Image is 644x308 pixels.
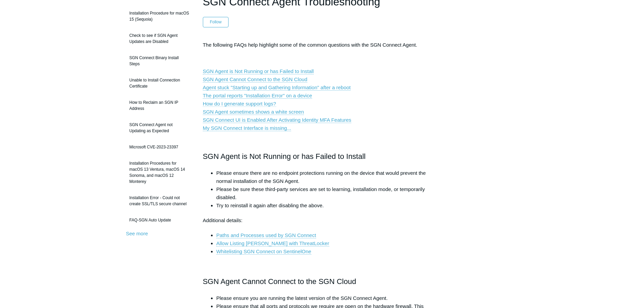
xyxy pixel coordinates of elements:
[203,68,314,74] a: SGN Agent is Not Running or has Failed to Install
[203,150,442,162] h2: SGN Agent is Not Running or has Failed to Install
[216,248,311,255] a: Whitelisting SGN Connect on SentinelOne
[126,191,193,210] a: Installation Error - Could not create SSL/TLS secure channel
[126,29,193,48] a: Check to see if SGN Agent Updates are Disabled
[216,294,442,302] li: Please ensure you are running the latest version of the SGN Connect Agent.
[203,109,304,115] a: SGN Agent sometimes shows a white screen
[216,169,442,185] li: Please ensure there are no endpoint protections running on the device that would prevent the norm...
[126,51,193,70] a: SGN Connect Binary Install Steps
[126,74,193,93] a: Unable to Install Connection Certificate
[203,216,442,224] p: Additional details:
[203,125,291,131] a: My SGN Connect Interface is missing...
[126,118,193,137] a: SGN Connect Agent not Updating as Expected
[216,202,442,210] li: Try to reinstall it again after disabling the above.
[216,185,442,202] li: Please be sure these third-party services are set to learning, installation mode, or temporarily ...
[203,93,312,99] a: The portal reports "Installation Error" on a device
[126,7,193,26] a: Installation Procedure for macOS 15 (Sequoia)
[203,101,276,107] a: How do I generate support logs?
[126,141,193,153] a: Microsoft CVE-2023-23397
[216,232,316,238] a: Paths and Processes used by SGN Connect
[203,85,351,91] a: Agent stuck "Starting up and Gathering Information" after a reboot
[216,240,329,246] a: Allow Listing [PERSON_NAME] with ThreatLocker
[203,76,307,82] a: SGN Agent Cannot Connect to the SGN Cloud
[126,214,193,227] a: FAQ-SGN Auto Update
[203,276,442,287] h2: SGN Agent Cannot Connect to the SGN Cloud
[203,17,229,27] button: Follow Article
[203,41,442,49] p: The following FAQs help highlight some of the common questions with the SGN Connect Agent.
[126,231,148,236] a: See more
[126,96,193,115] a: How to Reclaim an SGN IP Address
[203,117,351,123] a: SGN Connect UI is Enabled After Activating Identity MFA Features
[126,157,193,188] a: Installation Procedures for macOS 13 Ventura, macOS 14 Sonoma, and macOS 12 Monterey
